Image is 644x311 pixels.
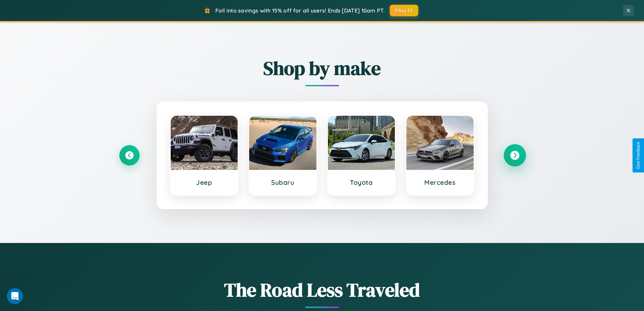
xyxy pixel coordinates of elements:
[7,288,23,304] iframe: Intercom live chat
[413,178,467,186] h3: Mercedes
[256,178,310,186] h3: Subaru
[119,55,525,81] h2: Shop by make
[177,178,231,186] h3: Jeep
[390,5,418,16] button: FALL15
[119,277,525,303] h1: The Road Less Traveled
[215,7,385,14] span: Fall into savings with 15% off for all users! Ends [DATE] 10am PT.
[335,178,388,186] h3: Toyota
[636,142,641,169] div: Give Feedback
